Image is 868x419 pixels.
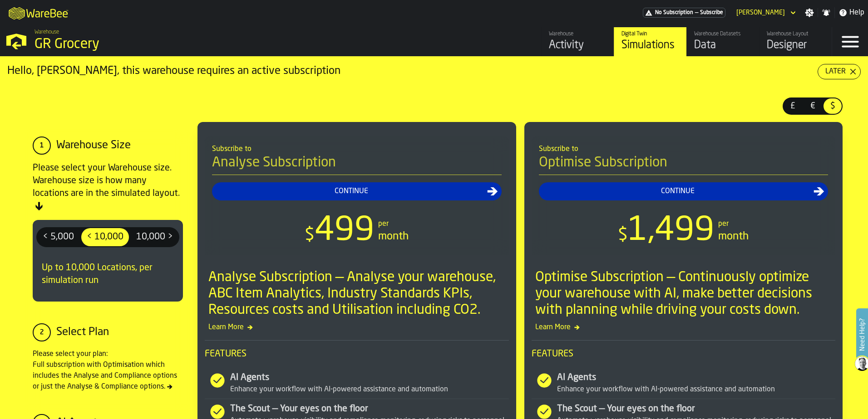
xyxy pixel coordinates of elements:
[783,97,803,115] label: button-switch-multi-£
[539,144,829,155] div: Subscribe to
[378,229,409,244] div: month
[212,144,502,155] div: Subscribe to
[56,325,109,340] div: Select Plan
[767,38,824,53] div: Designer
[804,98,822,114] div: thumb
[801,8,818,17] label: button-toggle-Settings
[35,29,59,35] span: Warehouse
[130,227,179,247] label: button-switch-multi-10,000 >
[216,186,487,197] div: Continue
[825,100,840,112] span: $
[643,8,725,18] a: link-to-/wh/i/e451d98b-95f6-4604-91ff-c80219f9c36d/pricing/
[718,229,749,244] div: month
[33,136,51,155] div: 1
[39,230,78,244] span: < 5,000
[131,228,178,246] div: thumb
[621,38,679,53] div: Simulations
[532,348,836,361] span: Features
[818,8,834,17] label: button-toggle-Notifications
[80,227,130,247] label: button-switch-multi-< 10,000
[542,186,814,197] div: Continue
[655,10,693,16] span: No Subscription
[686,27,759,56] a: link-to-/wh/i/e451d98b-95f6-4604-91ff-c80219f9c36d/data
[628,215,715,248] span: 1,499
[849,7,864,18] span: Help
[695,10,698,16] span: —
[230,403,509,415] div: The Scout — Your eyes on the floor
[759,27,832,56] a: link-to-/wh/i/e451d98b-95f6-4604-91ff-c80219f9c36d/designer
[230,384,509,395] div: Enhance your workflow with AI-powered assistance and automation
[36,254,179,294] div: Up to 10,000 Locations, per simulation run
[230,371,509,384] div: AI Agents
[621,31,679,37] div: Digital Twin
[784,98,802,114] div: thumb
[305,226,315,244] span: $
[33,349,183,392] div: Please select your plan: Full subscription with Optimisation which includes the Analyse and Compl...
[378,219,389,229] div: per
[33,162,183,213] div: Please select your Warehouse size. Warehouse size is how many locations are in the simulated layout.
[694,38,752,53] div: Data
[618,226,628,244] span: $
[557,384,836,395] div: Enhance your workflow with AI-powered assistance and automation
[832,27,868,56] label: button-toggle-Menu
[212,182,502,200] button: button-Continue
[83,230,127,244] span: < 10,000
[643,8,725,18] div: Menu Subscription
[315,215,375,248] span: 499
[718,219,729,229] div: per
[37,228,79,246] div: thumb
[205,322,509,333] span: Learn More
[805,100,820,112] span: €
[700,10,723,16] span: Subscribe
[818,64,861,79] button: button-Later
[835,7,868,18] label: button-toggle-Help
[539,182,829,200] button: button-Continue
[33,323,51,341] div: 2
[205,348,509,361] span: Features
[557,403,836,415] div: The Scout — Your eyes on the floor
[803,97,823,115] label: button-switch-multi-€
[208,269,509,318] div: Analyse Subscription — Analyse your warehouse, ABC Item Analytics, Industry Standards KPIs, Resou...
[81,228,129,246] div: thumb
[557,371,836,384] div: AI Agents
[35,36,280,53] div: GR Grocery
[549,38,607,53] div: Activity
[535,269,836,318] div: Optimise Subscription — Continuously optimize your warehouse with AI, make better decisions with ...
[614,27,686,56] a: link-to-/wh/i/e451d98b-95f6-4604-91ff-c80219f9c36d/simulations
[694,31,752,37] div: Warehouse Datasets
[857,309,867,360] label: Need Help?
[539,155,829,175] h4: Optimise Subscription
[823,97,843,115] label: button-switch-multi-$
[736,9,785,16] div: DropdownMenuValue-Sandhya Gopakumar
[767,31,824,37] div: Warehouse Layout
[785,100,800,112] span: £
[212,155,502,175] h4: Analyse Subscription
[541,27,614,56] a: link-to-/wh/i/e451d98b-95f6-4604-91ff-c80219f9c36d/feed/
[532,322,836,333] span: Learn More
[36,227,80,247] label: button-switch-multi-< 5,000
[7,64,818,78] div: Hello, [PERSON_NAME], this warehouse requires an active subscription
[822,66,849,77] div: Later
[824,98,842,114] div: thumb
[733,7,798,18] div: DropdownMenuValue-Sandhya Gopakumar
[56,138,131,153] div: Warehouse Size
[549,31,607,37] div: Warehouse
[133,230,177,244] span: 10,000 >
